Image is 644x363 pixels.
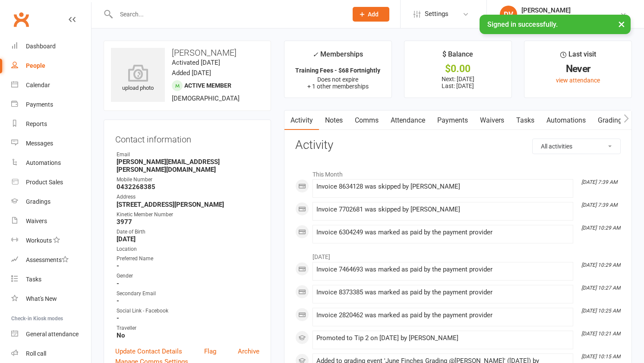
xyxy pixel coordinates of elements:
[521,14,620,22] div: Kinetic Martial Arts [PERSON_NAME]
[117,324,259,332] div: Traveller
[117,314,259,322] strong: -
[117,151,259,159] div: Email
[316,183,569,190] div: Invoice 8634128 was skipped by [PERSON_NAME]
[26,101,53,108] div: Payments
[117,255,259,263] div: Preferred Name
[172,95,240,102] span: [DEMOGRAPHIC_DATA]
[353,7,389,22] button: Add
[26,276,41,283] div: Tasks
[117,183,259,191] strong: 0432268385
[368,11,379,18] span: Add
[313,49,363,65] div: Memberships
[581,285,620,291] i: [DATE] 10:27 AM
[581,308,620,314] i: [DATE] 10:25 AM
[11,289,91,309] a: What's New
[117,228,259,236] div: Date of Birth
[11,95,91,114] a: Payments
[474,110,510,130] a: Waivers
[117,245,259,253] div: Location
[510,110,540,130] a: Tasks
[26,331,79,338] div: General attendance
[117,211,259,219] div: Kinetic Member Number
[349,110,385,130] a: Comms
[500,6,517,23] div: DV
[442,49,473,64] div: $ Balance
[26,140,53,147] div: Messages
[581,354,620,360] i: [DATE] 10:15 AM
[115,131,259,144] h3: Contact information
[11,250,91,270] a: Assessments
[316,266,569,273] div: Invoice 7464693 was marked as paid by the payment provider
[521,6,620,14] div: [PERSON_NAME]
[295,165,621,179] li: This Month
[117,280,259,287] strong: -
[11,56,91,76] a: People
[11,173,91,192] a: Product Sales
[385,110,431,130] a: Attendance
[26,179,63,186] div: Product Sales
[316,335,569,342] div: Promoted to Tip 2 on [DATE] by [PERSON_NAME]
[532,64,624,73] div: Never
[26,237,52,244] div: Workouts
[26,43,56,50] div: Dashboard
[319,110,349,130] a: Notes
[313,51,318,59] i: ✓
[172,59,220,66] time: Activated [DATE]
[560,49,596,64] div: Last visit
[11,76,91,95] a: Calendar
[11,114,91,134] a: Reports
[412,64,504,73] div: $0.00
[581,179,617,185] i: [DATE] 7:39 AM
[431,110,474,130] a: Payments
[117,201,259,208] strong: [STREET_ADDRESS][PERSON_NAME]
[11,270,91,289] a: Tasks
[117,176,259,184] div: Mobile Number
[412,76,504,89] p: Next: [DATE] Last: [DATE]
[117,272,259,280] div: Gender
[26,295,57,302] div: What's New
[10,9,32,30] a: Clubworx
[184,82,231,89] span: Active member
[295,67,380,74] strong: Training Fees - $68 Fortnightly
[26,256,69,263] div: Assessments
[307,83,369,90] span: + 1 other memberships
[26,82,50,88] div: Calendar
[114,8,341,20] input: Search...
[26,350,46,357] div: Roll call
[117,218,259,226] strong: 3977
[238,346,259,357] a: Archive
[425,4,448,24] span: Settings
[284,110,319,130] a: Activity
[111,48,264,57] h3: [PERSON_NAME]
[11,211,91,231] a: Waivers
[317,76,358,83] span: Does not expire
[11,231,91,250] a: Workouts
[540,110,592,130] a: Automations
[117,307,259,315] div: Social Link - Facebook
[487,20,558,28] span: Signed in successfully.
[316,312,569,319] div: Invoice 2820462 was marked as paid by the payment provider
[111,64,165,93] div: upload photo
[117,297,259,305] strong: -
[11,325,91,344] a: General attendance kiosk mode
[295,248,621,262] li: [DATE]
[581,262,620,268] i: [DATE] 10:29 AM
[556,77,600,84] a: view attendance
[204,346,216,357] a: Flag
[11,37,91,56] a: Dashboard
[11,134,91,153] a: Messages
[11,192,91,211] a: Gradings
[115,346,182,357] a: Update Contact Details
[581,331,620,337] i: [DATE] 10:21 AM
[117,193,259,201] div: Address
[316,206,569,213] div: Invoice 7702681 was skipped by [PERSON_NAME]
[26,198,51,205] div: Gradings
[26,120,47,127] div: Reports
[614,15,629,33] button: ×
[117,262,259,270] strong: -
[117,331,259,339] strong: No
[117,290,259,298] div: Secondary Email
[316,229,569,236] div: Invoice 6304249 was marked as paid by the payment provider
[581,202,617,208] i: [DATE] 7:39 AM
[117,235,259,243] strong: [DATE]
